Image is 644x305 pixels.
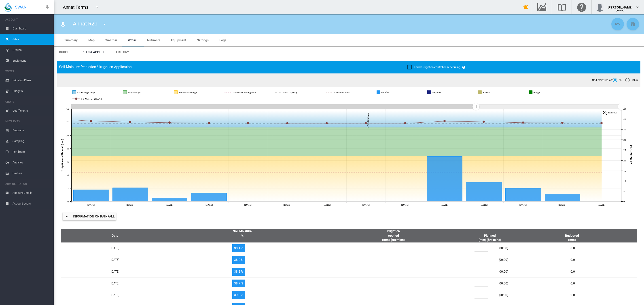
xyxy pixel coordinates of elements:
span: Budgets [13,86,50,96]
span: Weather [105,38,117,42]
tspan: [DATE] [323,203,330,206]
button: Click to go to list of Sites [59,20,68,29]
g: Planned [481,90,507,95]
span: NUTRIENTS [5,118,50,125]
g: Rainfall Mon 11 Aug, 2025 0.5 [152,198,187,201]
md-radio-button: RAW [625,78,638,82]
circle: Soil Moisture (Calc'd) Sun 17 Aug, 2025 38 [404,122,406,124]
md-icon: icon-undo [615,21,620,27]
tspan: 20 [623,159,626,162]
th: Budgeted (mm) [512,229,637,242]
g: Below target range [175,90,215,95]
circle: Soil Moisture (Calc'd) Sat 09 Aug, 2025 39.1 [90,120,92,122]
g: Target Range [123,90,157,95]
circle: Soil Moisture (Calc'd) Wed 20 Aug, 2025 38.3 [522,122,524,123]
g: Soil Moisture (Calc'd) [72,97,119,101]
td: 0.0 [512,254,637,266]
tspan: 2 [68,187,69,190]
td: [DATE] [61,242,165,254]
g: Zoom chart using cursor arrows [472,103,480,111]
tspan: 5 [623,190,625,193]
circle: Soil Moisture (Calc'd) Tue 19 Aug, 2025 38.7 [483,121,485,123]
span: Dashboard [13,23,50,34]
circle: Soil Moisture (Calc'd) Sat 16 Aug, 2025 38 [365,122,367,124]
td: 0.0 [512,289,637,301]
div: (00:00) [498,269,508,274]
span: 39.0 % [232,291,245,299]
button: icon-menu-downInformation on Rainfall [63,212,116,220]
div: (00:00) [498,293,508,297]
tspan: 12 [66,121,69,123]
td: 0.0 [512,278,637,289]
g: Rainfall Tue 19 Aug, 2025 2.9 [466,182,501,201]
g: Permanent Wilting Point [226,90,275,95]
circle: Soil Moisture (Calc'd) Mon 18 Aug, 2025 39 [444,120,445,122]
span: Settings [197,38,209,42]
tspan: 4 [68,174,69,176]
tspan: [DATE] [480,203,487,206]
tspan: 14 [66,108,69,110]
span: Coefficients [13,105,50,116]
img: profile.jpg [595,3,604,12]
circle: Soil Moisture (Calc'd) Fri 15 Aug, 2025 38 [326,122,328,124]
md-icon: icon-chevron-down [635,4,640,10]
tspan: [DATE] [441,203,448,206]
div: (00:00) [498,281,508,286]
span: ADMINISTRATION [5,180,50,188]
span: Groups [13,45,50,55]
span: Fertilisers [13,146,50,157]
span: Map [88,38,95,42]
button: icon-bell-ring [521,3,530,12]
span: Soil Moisture Prediction \ Irrigation Application [59,65,132,69]
th: Irrigation Applied (mm) (hrs:mins) [319,229,468,242]
div: (00:00) [498,246,508,251]
g: Rainfall Sun 10 Aug, 2025 2.1 [112,188,148,201]
span: Water [128,38,136,42]
span: Enable irrigation controller scheduling [414,65,460,69]
span: 38.1 % [232,244,245,252]
span: Equipment [13,55,50,66]
span: CROPS [5,98,50,105]
circle: Soil Moisture (Calc'd) Wed 13 Aug, 2025 38.1 [247,122,249,124]
rect: Zoom chart using cursor arrows [476,104,621,109]
tspan: 15 [623,169,626,172]
td: [DATE] [61,254,165,266]
span: 38.3 % [232,268,245,276]
md-icon: icon-pin [45,4,50,10]
g: Irrigation [430,90,458,95]
tspan: 8 [68,147,69,150]
md-icon: Search the knowledge base [556,4,567,10]
tspan: [DATE] [244,203,252,206]
span: Programs [13,125,50,136]
tspan: Irrigation and Rainfall (mm) [61,139,64,171]
md-icon: icon-bell-ring [523,4,529,10]
md-icon: icon-content-save [630,21,636,27]
span: Summary [64,38,78,42]
circle: Soil Moisture (Calc'd) Thu 14 Aug, 2025 38 [286,122,288,124]
td: [DATE] [61,278,165,289]
tspan: 25 [623,149,626,151]
g: Rainfall Wed 20 Aug, 2025 2 [505,188,541,201]
tspan: [DATE] [558,203,566,206]
span: Soil moisture as: [592,78,613,82]
tspan: 10 [66,134,69,137]
tspan: [DATE] 2:26 pm [366,113,369,129]
span: Budget [59,50,71,54]
span: (Admin) [616,9,625,12]
g: Rainfall Mon 18 Aug, 2025 6.8 [427,156,462,201]
tspan: 45 [623,108,626,110]
tspan: [DATE] [283,203,291,206]
span: Profiles [13,168,50,179]
circle: Soil Moisture (Calc'd) Tue 12 Aug, 2025 38.1 [208,122,210,124]
div: (00:00) [498,258,508,262]
button: Cancel Changes [611,18,624,30]
tspan: 0 [623,200,625,203]
md-icon: icon-menu-down [94,4,100,10]
div: Planned (mm) (hrs:mins) [468,229,512,242]
md-icon: icon-map-marker-radius [60,21,66,27]
td: 0.0 [512,266,637,278]
button: icon-menu-down [100,20,109,29]
tspan: 0 [68,200,69,203]
circle: Soil Moisture (Calc'd) Sun 10 Aug, 2025 38.6 [129,121,131,123]
span: Plan & Applied [82,50,105,54]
